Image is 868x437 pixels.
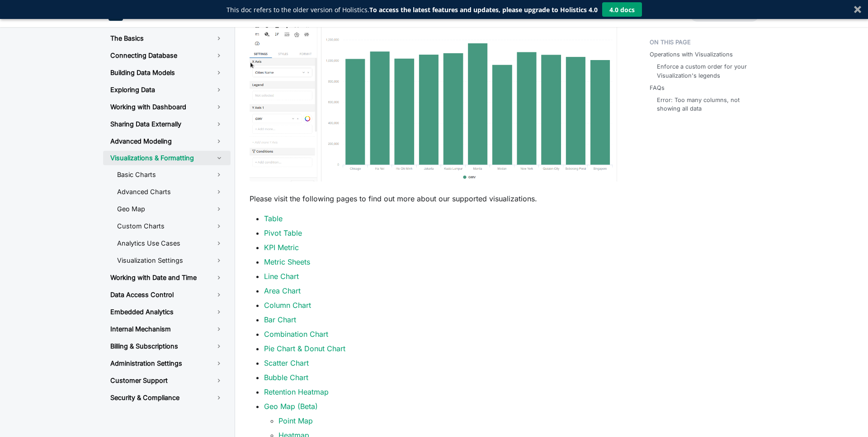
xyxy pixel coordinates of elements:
a: Internal Mechanism [103,321,231,337]
a: The Basics [103,31,231,46]
button: 4.0 docs [602,2,642,17]
a: Analytics Use Cases [110,236,231,251]
a: Area Chart [264,286,301,295]
a: Embedded Analytics [103,304,231,320]
a: Geo Map (Beta) [264,402,318,411]
p: This doc refers to the older version of Holistics. [226,5,598,14]
a: Bubble Chart [264,373,308,382]
a: Advanced Modeling [103,134,231,149]
a: Building Data Models [103,65,231,80]
a: HolisticsHolistics Docs (3.0) [108,6,194,21]
a: Sharing Data Externally [103,116,231,132]
a: Exploring Data [103,82,231,98]
a: Line Chart [264,272,299,281]
a: Customer Support [103,373,231,388]
a: Pie Chart & Donut Chart [264,344,345,353]
a: Working with Dashboard [103,99,231,115]
nav: Docs sidebar [99,27,235,437]
a: Scatter Chart [264,358,309,367]
p: Please visit the following pages to find out more about our supported visualizations. [250,193,621,204]
a: Metric Sheets [264,257,310,266]
a: Advanced Charts [110,184,231,200]
a: Security & Compliance [103,390,231,405]
a: Basic Charts [110,167,231,182]
strong: To access the latest features and updates, please upgrade to Holistics 4.0 [369,5,598,14]
a: Retention Heatmap [264,387,329,396]
a: KPI Metric [264,243,299,252]
div: This doc refers to the older version of Holistics.To access the latest features and updates, plea... [226,5,598,14]
a: Column Chart [264,301,311,310]
a: Bar Chart [264,315,296,324]
a: Combination Chart [264,330,328,339]
a: Table [264,214,283,223]
a: Data Access Control [103,287,231,302]
a: Administration Settings [103,356,231,371]
a: Enforce a custom order for your Visualization's legends [657,62,754,79]
a: Pivot Table [264,228,302,237]
a: Visualization Settings [110,253,231,268]
a: Point Map [278,416,313,425]
a: Connecting Database [103,48,231,63]
a: Error: Too many columns, not showing all data [657,96,754,113]
a: Geo Map [110,201,231,217]
button: Toggle the collapsible sidebar category 'Visualizations & Formatting' [208,151,231,165]
a: FAQs [650,84,665,92]
a: Working with Date and Time [103,270,231,285]
a: Billing & Subscriptions [103,339,231,354]
a: Operations with Visualizations [650,50,733,59]
a: Visualizations & Formatting [103,151,208,165]
a: Custom Charts [110,218,231,234]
